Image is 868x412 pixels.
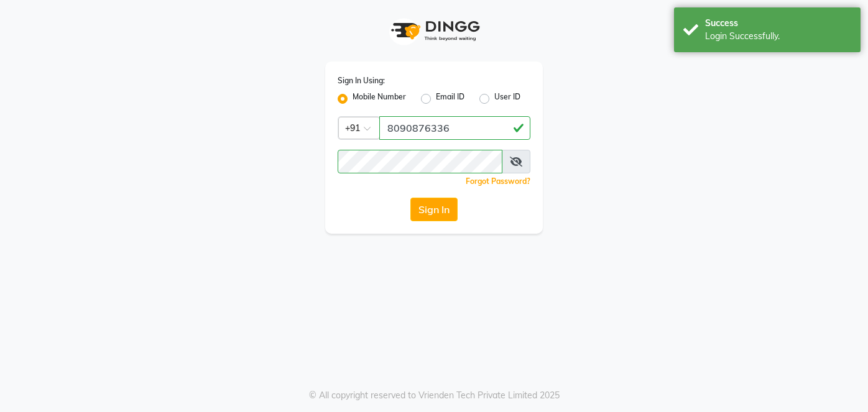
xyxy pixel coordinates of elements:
input: Username [338,150,502,173]
label: Email ID [436,91,464,106]
label: Sign In Using: [338,75,385,86]
div: Login Successfully. [705,30,851,43]
img: logo1.svg [384,12,484,49]
label: User ID [494,91,520,106]
input: Username [379,116,530,140]
label: Mobile Number [353,91,406,106]
div: Success [705,17,851,30]
a: Forgot Password? [466,176,530,186]
button: Sign In [410,198,458,221]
